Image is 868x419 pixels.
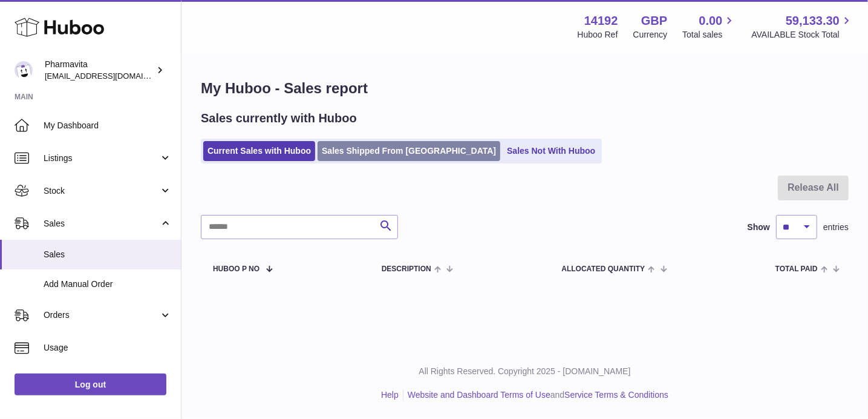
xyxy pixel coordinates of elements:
[682,29,736,41] span: Total sales
[584,13,618,29] strong: 14192
[699,13,723,29] span: 0.00
[44,309,159,321] span: Orders
[203,141,315,161] a: Current Sales with Huboo
[44,279,172,290] span: Add Manual Order
[44,342,172,354] span: Usage
[318,141,500,161] a: Sales Shipped From [GEOGRAPHIC_DATA]
[44,153,159,164] span: Listings
[44,185,159,197] span: Stock
[201,110,357,127] h2: Sales currently with Huboo
[45,71,178,81] span: [EMAIL_ADDRESS][DOMAIN_NAME]
[191,366,858,377] p: All Rights Reserved. Copyright 2025 - [DOMAIN_NAME]
[44,120,172,131] span: My Dashboard
[564,390,668,400] a: Service Terms & Conditions
[823,222,849,233] span: entries
[633,29,668,41] div: Currency
[751,29,853,41] span: AVAILABLE Stock Total
[15,374,166,395] a: Log out
[15,61,33,79] img: matt.simic@pharmavita.uk
[44,218,159,229] span: Sales
[641,13,667,29] strong: GBP
[45,59,154,82] div: Pharmavita
[201,79,849,98] h1: My Huboo - Sales report
[382,265,431,273] span: Description
[578,29,618,41] div: Huboo Ref
[503,141,599,161] a: Sales Not With Huboo
[403,389,668,401] li: and
[561,265,645,273] span: ALLOCATED Quantity
[682,13,736,41] a: 0.00 Total sales
[775,265,818,273] span: Total paid
[381,390,399,400] a: Help
[751,13,853,41] a: 59,133.30 AVAILABLE Stock Total
[786,13,840,29] span: 59,133.30
[44,249,172,260] span: Sales
[748,222,770,233] label: Show
[408,390,550,400] a: Website and Dashboard Terms of Use
[213,265,259,273] span: Huboo P no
